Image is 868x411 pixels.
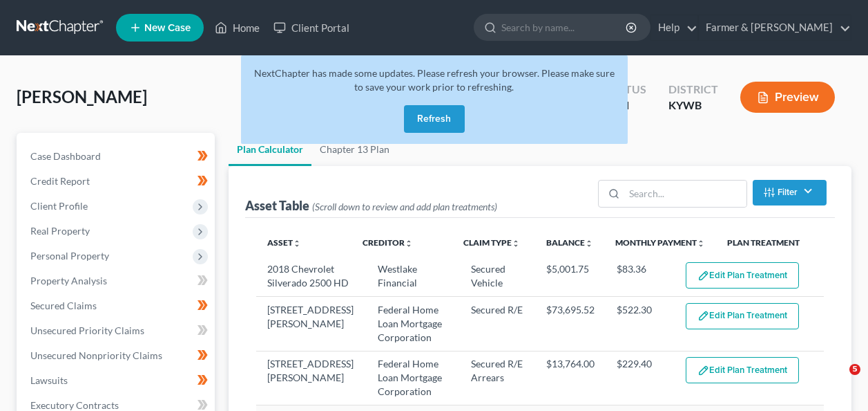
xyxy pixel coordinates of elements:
td: $229.40 [606,351,675,405]
a: Assetunfold_more [267,237,301,248]
img: edit-pencil-c1479a1de80d8dea1e2430c2f745a3c6a07e9d7aa2eeffe225670001d78357a8.svg [697,270,709,282]
span: New Case [144,23,191,33]
span: Real Property [30,225,90,237]
td: $73,695.52 [535,297,606,351]
div: District [668,82,718,98]
td: $5,001.75 [535,257,606,297]
span: [PERSON_NAME] [17,86,147,107]
td: $522.30 [606,297,675,351]
img: edit-pencil-c1479a1de80d8dea1e2430c2f745a3c6a07e9d7aa2eeffe225670001d78357a8.svg [697,365,709,376]
span: Client Profile [30,200,88,212]
iframe: Intercom live chat [821,364,854,397]
span: Unsecured Priority Claims [30,325,144,336]
button: Refresh [404,105,465,133]
a: Credit Report [19,169,215,194]
a: Unsecured Nonpriority Claims [19,343,215,368]
button: Filter [753,180,827,205]
button: Edit Plan Treatment [686,357,799,383]
a: Unsecured Priority Claims [19,318,215,343]
td: Federal Home Loan Mortgage Corporation [367,351,460,405]
a: Lawsuits [19,368,215,393]
a: Farmer & [PERSON_NAME] [699,15,851,40]
td: [STREET_ADDRESS][PERSON_NAME] [256,297,367,351]
i: unfold_more [585,239,593,248]
td: 2018 Chevrolet Silverado 2500 HD [256,257,367,297]
a: Plan Calculator [229,133,311,166]
img: edit-pencil-c1479a1de80d8dea1e2430c2f745a3c6a07e9d7aa2eeffe225670001d78357a8.svg [697,310,709,322]
span: Secured Claims [30,300,97,311]
i: unfold_more [697,239,705,248]
td: $83.36 [606,257,675,297]
span: Case Dashboard [30,150,101,162]
a: Home [208,15,267,40]
div: Asset Table [245,197,497,214]
span: Personal Property [30,250,109,262]
input: Search... [624,181,746,207]
span: Credit Report [30,175,90,187]
a: Case Dashboard [19,144,215,169]
span: Lawsuits [30,374,68,386]
a: Secured Claims [19,293,215,318]
a: Monthly Paymentunfold_more [615,237,705,248]
a: Property Analysis [19,268,215,293]
a: Creditorunfold_more [363,237,413,248]
span: Property Analysis [30,275,107,286]
i: unfold_more [293,239,301,248]
input: Search by name... [501,15,628,40]
td: Secured Vehicle [460,257,535,297]
a: Client Portal [267,15,356,40]
span: (Scroll down to review and add plan treatments) [312,201,497,212]
a: Balanceunfold_more [546,237,593,248]
td: Secured R/E Arrears [460,351,535,405]
span: Executory Contracts [30,399,119,411]
a: Claim Typeunfold_more [463,237,520,248]
td: $13,764.00 [535,351,606,405]
td: Secured R/E [460,297,535,351]
button: Preview [740,82,835,113]
i: unfold_more [512,239,520,248]
span: 5 [849,364,860,375]
i: unfold_more [405,239,413,248]
td: Westlake Financial [367,257,460,297]
button: Edit Plan Treatment [686,262,799,289]
button: Edit Plan Treatment [686,303,799,329]
div: KYWB [668,98,718,113]
td: Federal Home Loan Mortgage Corporation [367,297,460,351]
span: Unsecured Nonpriority Claims [30,349,162,361]
a: Help [651,15,697,40]
td: [STREET_ADDRESS][PERSON_NAME] [256,351,367,405]
span: NextChapter has made some updates. Please refresh your browser. Please make sure to save your wor... [254,67,615,93]
th: Plan Treatment [716,229,824,257]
